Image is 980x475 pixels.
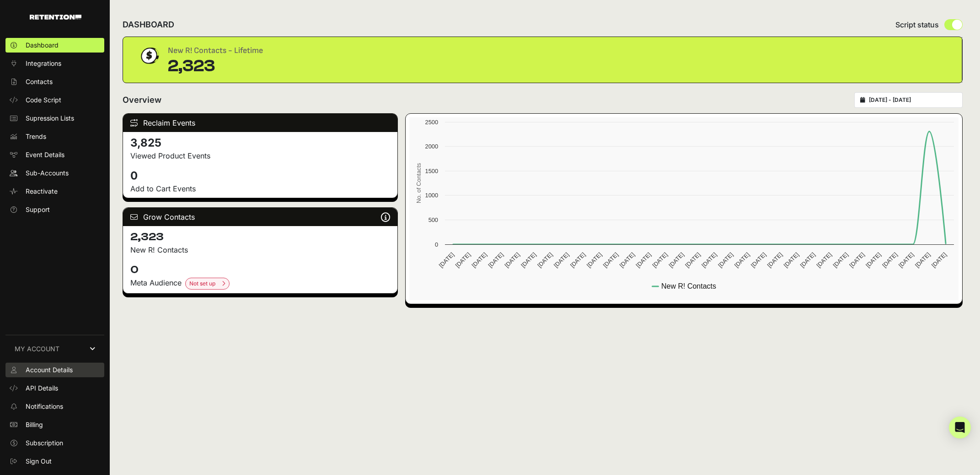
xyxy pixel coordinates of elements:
[503,251,521,269] text: [DATE]
[130,150,390,161] p: Viewed Product Events
[733,251,751,269] text: [DATE]
[5,399,104,414] a: Notifications
[5,38,104,53] a: Dashboard
[26,114,74,123] span: Supression Lists
[798,251,816,269] text: [DATE]
[930,251,948,269] text: [DATE]
[26,457,52,466] span: Sign Out
[437,251,455,269] text: [DATE]
[717,251,734,269] text: [DATE]
[123,208,397,226] div: Grow Contacts
[26,187,58,196] span: Reactivate
[130,136,390,150] h4: 3,825
[15,344,59,354] span: MY ACCOUNT
[26,132,46,141] span: Trends
[5,335,104,363] a: MY ACCOUNT
[130,183,390,194] p: Add to Cart Events
[26,95,61,105] span: Code Script
[5,381,104,396] a: API Details
[815,251,833,269] text: [DATE]
[750,251,767,269] text: [DATE]
[684,251,702,269] text: [DATE]
[569,251,587,269] text: [DATE]
[5,111,104,126] a: Supression Lists
[5,74,104,89] a: Contacts
[5,129,104,144] a: Trends
[5,202,104,217] a: Support
[661,282,716,290] text: New R! Contacts
[5,454,104,469] a: Sign Out
[26,384,58,393] span: API Details
[5,363,104,377] a: Account Details
[26,169,69,178] span: Sub-Accounts
[897,251,915,269] text: [DATE]
[618,251,636,269] text: [DATE]
[949,417,971,438] div: Open Intercom Messenger
[26,150,64,159] span: Event Details
[651,251,669,269] text: [DATE]
[123,18,174,31] h2: DASHBOARD
[26,402,63,411] span: Notifications
[425,192,438,199] text: 1000
[123,114,397,132] div: Reclaim Events
[26,365,73,375] span: Account Details
[30,15,81,20] img: Retention.com
[425,143,438,150] text: 2000
[26,77,53,86] span: Contacts
[487,251,504,269] text: [DATE]
[782,251,800,269] text: [DATE]
[667,251,685,269] text: [DATE]
[130,169,390,183] h4: 0
[848,251,866,269] text: [DATE]
[831,251,849,269] text: [DATE]
[5,417,104,432] a: Billing
[454,251,471,269] text: [DATE]
[470,251,488,269] text: [DATE]
[26,41,59,50] span: Dashboard
[425,168,438,174] text: 1500
[168,57,263,75] div: 2,323
[519,251,537,269] text: [DATE]
[130,277,390,290] div: Meta Audience
[5,166,104,180] a: Sub-Accounts
[766,251,784,269] text: [DATE]
[536,251,554,269] text: [DATE]
[5,148,104,162] a: Event Details
[585,251,603,269] text: [DATE]
[415,163,422,203] text: No. of Contacts
[26,438,63,448] span: Subscription
[895,19,939,30] span: Script status
[26,59,61,68] span: Integrations
[881,251,899,269] text: [DATE]
[634,251,652,269] text: [DATE]
[428,216,438,223] text: 500
[5,436,104,450] a: Subscription
[168,44,263,57] div: New R! Contacts - Lifetime
[700,251,718,269] text: [DATE]
[5,93,104,107] a: Code Script
[5,56,104,71] a: Integrations
[26,205,50,214] span: Support
[864,251,882,269] text: [DATE]
[5,184,104,199] a: Reactivate
[435,241,438,248] text: 0
[130,244,390,255] p: New R! Contacts
[601,251,619,269] text: [DATE]
[914,251,932,269] text: [DATE]
[425,119,438,126] text: 2500
[130,263,390,277] h4: 0
[26,420,43,429] span: Billing
[130,230,390,244] h4: 2,323
[123,94,161,106] h2: Overview
[552,251,570,269] text: [DATE]
[138,44,161,67] img: dollar-coin-05c43ed7efb7bc0c12610022525b4bbbb207c7efeef5aecc26f025e68dcafac9.png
